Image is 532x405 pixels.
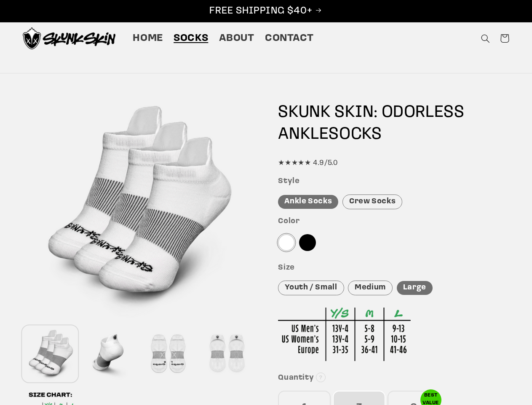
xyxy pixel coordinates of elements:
[278,217,509,227] h3: Color
[265,32,313,45] span: Contact
[278,102,509,146] h1: SKUNK SKIN: ODORLESS SOCKS
[278,308,411,361] img: Sizing Chart
[397,281,433,295] div: Large
[278,281,344,295] div: Youth / Small
[259,27,319,50] a: Contact
[342,194,402,209] div: Crew Socks
[128,27,168,50] a: Home
[278,263,509,273] h3: Size
[476,29,495,48] summary: Search
[278,373,509,383] h3: Quantity
[278,157,509,170] div: ★★★★★ 4.9/5.0
[219,32,254,45] span: About
[133,32,163,45] span: Home
[348,281,393,295] div: Medium
[214,27,259,50] a: About
[174,32,208,45] span: Socks
[278,126,329,143] span: ANKLE
[278,177,509,186] h3: Style
[23,27,115,49] img: Skunk Skin Anti-Odor Socks.
[9,5,523,18] p: FREE SHIPPING $40+
[278,195,338,209] div: Ankle Socks
[168,27,214,50] a: Socks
